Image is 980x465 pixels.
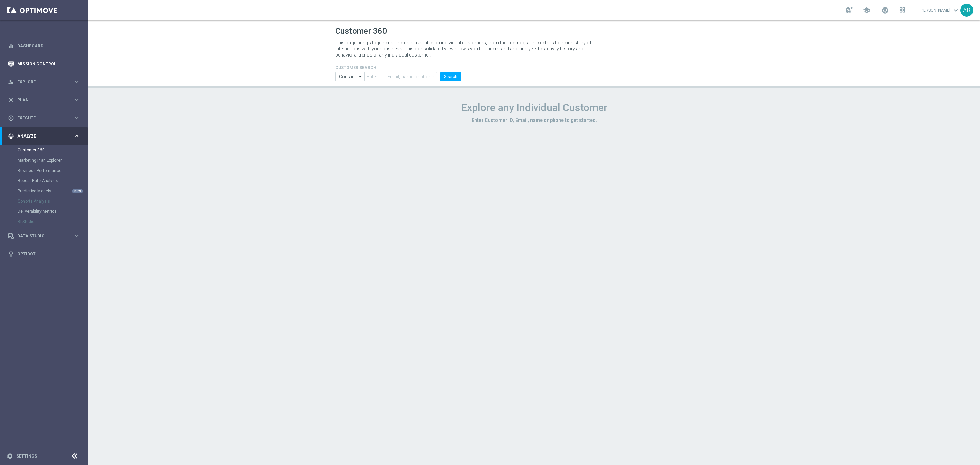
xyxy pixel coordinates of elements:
[18,155,88,165] div: Marketing Plan Explorer
[73,133,80,139] i: keyboard_arrow_right
[18,188,71,194] a: Predictive Models
[8,79,14,85] i: person_search
[8,115,73,121] div: Execute
[73,115,80,121] i: keyboard_arrow_right
[73,233,80,239] i: keyboard_arrow_right
[7,43,80,49] button: equalizer Dashboard
[17,116,73,120] span: Execute
[18,147,71,153] a: Customer 360
[335,72,364,81] input: Contains
[18,165,88,176] div: Business Performance
[18,176,88,186] div: Repeat Rate Analysis
[8,43,14,49] i: equalizer
[7,453,13,459] i: settings
[335,26,733,36] h1: Customer 360
[335,117,733,123] h3: Enter Customer ID, Email, name or phone to get started.
[17,234,73,238] span: Data Studio
[335,101,733,114] h1: Explore any Individual Customer
[8,55,80,73] div: Mission Control
[335,65,461,70] h4: CUSTOMER SEARCH
[72,189,83,193] div: NEW
[952,6,960,14] span: keyboard_arrow_down
[8,97,73,103] div: Plan
[18,209,71,214] a: Deliverability Metrics
[18,217,88,227] div: BI Studio
[7,97,80,103] button: gps_fixed Plan keyboard_arrow_right
[18,196,88,206] div: Cohorts Analysis
[919,5,960,15] a: [PERSON_NAME]keyboard_arrow_down
[7,233,80,239] button: Data Studio keyboard_arrow_right
[960,4,973,17] div: AB
[335,39,597,58] p: This page brings together all the data available on individual customers, from their demographic ...
[8,97,14,103] i: gps_fixed
[18,168,71,173] a: Business Performance
[8,245,80,263] div: Optibot
[7,115,80,121] button: play_circle_outline Execute keyboard_arrow_right
[863,6,870,14] span: school
[17,37,80,55] a: Dashboard
[73,79,80,85] i: keyboard_arrow_right
[8,115,14,121] i: play_circle_outline
[8,133,14,139] i: track_changes
[17,98,73,102] span: Plan
[8,37,80,55] div: Dashboard
[17,245,80,263] a: Optibot
[18,158,71,163] a: Marketing Plan Explorer
[73,97,80,103] i: keyboard_arrow_right
[357,72,364,81] i: arrow_drop_down
[7,251,80,257] button: lightbulb Optibot
[17,80,73,84] span: Explore
[18,178,71,183] a: Repeat Rate Analysis
[7,61,80,67] button: Mission Control
[8,79,73,85] div: Explore
[18,186,88,196] div: Predictive Models
[7,79,80,85] button: person_search Explore keyboard_arrow_right
[7,133,80,139] button: track_changes Analyze keyboard_arrow_right
[8,133,73,139] div: Analyze
[8,251,14,257] i: lightbulb
[18,206,88,217] div: Deliverability Metrics
[16,454,37,458] a: Settings
[8,233,73,239] div: Data Studio
[17,134,73,138] span: Analyze
[364,72,437,81] input: Enter CID, Email, name or phone
[18,145,88,155] div: Customer 360
[17,55,80,73] a: Mission Control
[440,72,461,81] button: Search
